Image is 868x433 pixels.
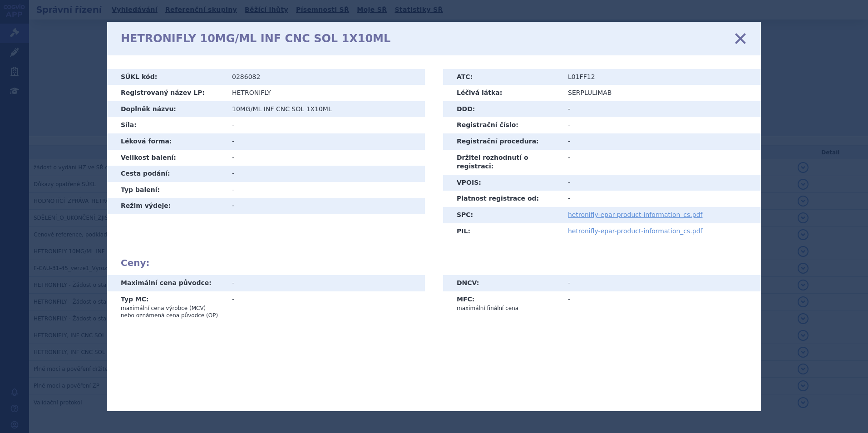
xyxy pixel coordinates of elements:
th: SPC: [443,207,561,223]
th: Režim výdeje: [107,198,225,214]
td: - [561,133,761,150]
a: zavřít [734,32,747,45]
th: PIL: [443,223,561,240]
td: - [225,182,425,198]
th: Registrovaný název LP: [107,85,225,101]
th: Cesta podání: [107,166,225,182]
td: - [561,275,761,291]
a: hetronifly-epar-product-information_cs.pdf [568,211,703,218]
th: DDD: [443,101,561,118]
th: Síla: [107,117,225,133]
td: 0286082 [225,69,425,85]
td: - [225,150,425,166]
td: - [225,117,425,133]
td: HETRONIFLY [225,85,425,101]
td: - [561,117,761,133]
td: - [561,175,761,191]
th: ATC: [443,69,561,85]
th: MFC: [443,291,561,316]
th: DNCV: [443,275,561,291]
th: Doplněk názvu: [107,101,225,118]
td: - [561,101,761,118]
h1: HETRONIFLY 10MG/ML INF CNC SOL 1X10ML [121,32,390,45]
td: L01FF12 [561,69,761,85]
th: Léková forma: [107,133,225,150]
td: SERPLULIMAB [561,85,761,101]
td: - [561,291,761,316]
th: Maximální cena původce: [107,275,225,291]
th: Registrační procedura: [443,133,561,150]
td: - [225,133,425,150]
h2: Ceny: [121,257,747,268]
th: Typ balení: [107,182,225,198]
a: hetronifly-epar-product-information_cs.pdf [568,227,703,235]
th: Typ MC: [107,291,225,323]
p: maximální finální cena [457,305,554,312]
div: - [232,279,418,288]
td: - [225,166,425,182]
th: Léčivá látka: [443,85,561,101]
td: - [225,291,425,323]
th: Velikost balení: [107,150,225,166]
p: maximální cena výrobce (MCV) nebo oznámená cena původce (OP) [121,305,218,319]
th: SÚKL kód: [107,69,225,85]
th: Platnost registrace od: [443,191,561,207]
th: Registrační číslo: [443,117,561,133]
th: VPOIS: [443,175,561,191]
td: - [225,198,425,214]
td: - [561,150,761,175]
td: 10MG/ML INF CNC SOL 1X10ML [225,101,425,118]
th: Držitel rozhodnutí o registraci: [443,150,561,175]
td: - [561,191,761,207]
